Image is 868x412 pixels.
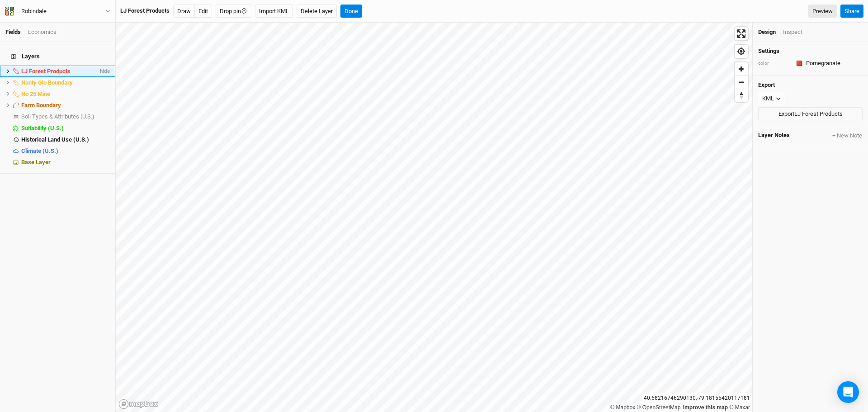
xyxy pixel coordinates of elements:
div: Nanty Glo Boundary [21,79,110,86]
a: Preview [808,5,837,18]
div: Pomegranate [806,59,840,67]
div: 40.68216746290130 , -79.18155420117181 [642,393,752,403]
a: OpenStreetMap [637,404,681,411]
div: Design [758,28,776,36]
a: Mapbox [610,404,635,411]
a: Improve this map [683,404,728,411]
div: Climate (U.S.) [21,147,110,155]
div: Inspect [783,28,802,36]
a: Fields [5,28,21,35]
button: Draw [173,5,195,18]
button: Robindale [5,6,111,16]
button: ExportLJ Forest Products [758,107,863,121]
button: Import KML [255,5,293,18]
button: Done [340,5,362,18]
span: Nanty Glo Boundary [21,79,73,86]
button: Find my location [735,45,748,58]
button: Delete Layer [297,5,337,18]
button: Drop pin [216,5,251,18]
span: hide [98,66,110,77]
div: Economics [28,28,57,36]
span: Layer Notes [758,132,790,140]
h4: Export [758,81,863,89]
canvas: Map [116,23,752,412]
div: No 25 Mine [21,90,110,98]
button: Enter fullscreen [735,27,748,40]
a: Mapbox logo [118,399,158,409]
span: Climate (U.S.) [21,147,58,154]
span: No 25 Mine [21,90,50,97]
button: Edit [194,5,212,18]
span: LJ Forest Products [21,68,71,75]
button: Reset bearing to north [735,89,748,102]
div: Suitability (U.S.) [21,125,110,132]
span: Suitability (U.S.) [21,125,64,132]
h4: Settings [758,47,863,55]
div: Robindale [21,7,47,16]
button: Zoom in [735,62,748,76]
span: Soil Types & Attributes (U.S.) [21,113,94,120]
button: KML [758,92,785,105]
a: Maxar [729,404,750,411]
div: Open Intercom Messenger [837,381,859,403]
span: Base Layer [21,159,51,166]
div: LJ Forest Products [120,7,170,15]
span: Historical Land Use (U.S.) [21,136,89,143]
div: LJ Forest Products [21,68,98,75]
div: Soil Types & Attributes (U.S.) [21,113,110,120]
div: KML [762,94,774,103]
div: Farm Boundary [21,102,110,109]
div: Historical Land Use (U.S.) [21,136,110,143]
button: Zoom out [735,76,748,89]
button: + New Note [832,132,863,140]
span: Zoom out [735,76,748,89]
h4: Layers [5,47,110,66]
button: Share [840,5,863,18]
span: Farm Boundary [21,102,61,109]
div: Base Layer [21,159,110,166]
div: color [758,60,790,67]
